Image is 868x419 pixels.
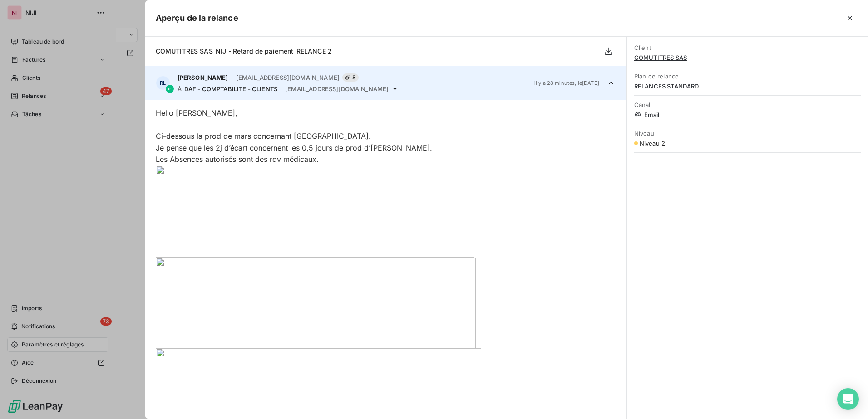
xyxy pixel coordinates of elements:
span: Niveau [634,130,861,137]
span: RELANCES STANDARD [634,83,861,90]
span: Plan de relance [634,73,861,80]
span: Email [634,111,861,118]
span: DAF - COMPTABILITE - CLIENTS [184,85,277,93]
span: il y a 28 minutes , le [DATE] [534,80,599,86]
span: COMUTITRES SAS_NIJI- Retard de paiement_RELANCE 2 [156,47,332,55]
span: Client [634,44,861,51]
span: Hello [PERSON_NAME], [156,108,237,117]
span: - [231,75,233,80]
span: [EMAIL_ADDRESS][DOMAIN_NAME] [236,74,340,81]
span: Canal [634,101,861,108]
span: - [280,86,282,92]
div: RL [156,76,170,90]
img: image006.png@01DC23FE.420B3B90 [156,258,476,348]
span: Niveau 2 [640,140,665,147]
span: [EMAIL_ADDRESS][DOMAIN_NAME] [285,85,389,93]
img: image005.png@01DC23FE.420B3B90 [156,166,474,258]
span: 8 [342,73,359,82]
div: Open Intercom Messenger [837,388,859,410]
h5: Aperçu de la relance [156,12,238,24]
span: [PERSON_NAME] [178,74,228,81]
span: À [178,85,182,93]
span: COMUTITRES SAS [634,54,861,61]
span: Ci-dessous la prod de mars concernant [GEOGRAPHIC_DATA]. Je pense que les 2j d’écart concernent l... [156,132,432,164]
